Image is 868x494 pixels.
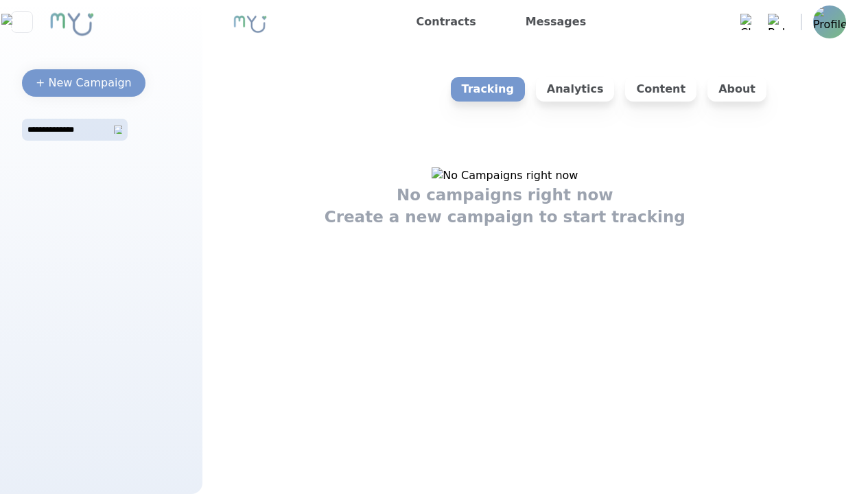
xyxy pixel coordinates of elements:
h1: No campaigns right now [397,184,613,206]
img: Profile [813,5,846,38]
div: + New Campaign [36,75,132,91]
img: No Campaigns right now [432,167,578,184]
img: Chat [740,14,757,30]
h1: Create a new campaign to start tracking [325,206,685,228]
button: + New Campaign [22,69,145,97]
a: Contracts [411,11,482,33]
img: Close sidebar [1,14,42,30]
p: About [707,77,766,102]
p: Tracking [451,77,525,102]
p: Content [625,77,696,102]
a: Messages [520,11,591,33]
img: Bell [768,14,784,30]
p: Analytics [536,77,615,102]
